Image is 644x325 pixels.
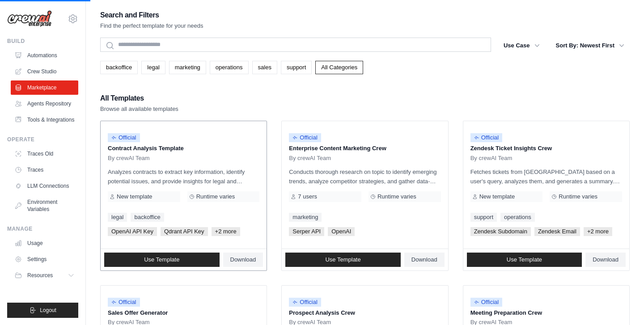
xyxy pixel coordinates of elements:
[285,253,401,267] a: Use Template
[131,213,164,222] a: backoffice
[404,253,445,267] a: Download
[210,61,249,74] a: operations
[289,155,331,162] span: By crewAI Team
[11,97,78,111] a: Agents Repository
[252,61,277,74] a: sales
[11,113,78,127] a: Tools & Integrations
[108,227,157,236] span: OpenAI API Key
[11,268,78,283] button: Resources
[104,253,220,267] a: Use Template
[108,155,150,162] span: By crewAI Team
[108,308,259,317] p: Sales Offer Generator
[144,256,179,263] span: Use Template
[470,308,622,317] p: Meeting Preparation Crew
[498,38,545,54] button: Use Case
[11,80,78,95] a: Marketplace
[289,298,321,307] span: Official
[11,195,78,216] a: Environment Variables
[108,298,140,307] span: Official
[411,256,437,263] span: Download
[141,61,165,74] a: legal
[100,61,138,74] a: backoffice
[377,193,416,200] span: Runtime varies
[593,256,619,263] span: Download
[470,167,622,186] p: Fetches tickets from [GEOGRAPHIC_DATA] based on a user's query, analyzes them, and generates a su...
[325,256,360,263] span: Use Template
[470,213,497,222] a: support
[11,147,78,161] a: Traces Old
[108,167,259,186] p: Analyzes contracts to extract key information, identify potential issues, and provide insights fo...
[289,227,324,236] span: Serper API
[11,64,78,79] a: Crew Studio
[585,253,626,267] a: Download
[7,303,78,318] button: Logout
[7,10,52,27] img: Logo
[298,193,317,200] span: 7 users
[230,256,256,263] span: Download
[100,9,203,21] h2: Search and Filters
[584,227,612,236] span: +2 more
[100,92,178,105] h2: All Templates
[289,133,321,142] span: Official
[11,236,78,250] a: Usage
[11,48,78,63] a: Automations
[467,253,582,267] a: Use Template
[117,193,152,200] span: New template
[100,105,178,114] p: Browse all available templates
[470,155,513,162] span: By crewAI Team
[108,213,127,222] a: legal
[7,136,78,143] div: Operate
[196,193,235,200] span: Runtime varies
[328,227,355,236] span: OpenAI
[281,61,312,74] a: support
[169,61,206,74] a: marketing
[559,193,597,200] span: Runtime varies
[507,256,542,263] span: Use Template
[7,225,78,232] div: Manage
[470,298,503,307] span: Official
[100,21,203,30] p: Find the perfect template for your needs
[11,252,78,266] a: Settings
[470,227,531,236] span: Zendesk Subdomain
[212,227,240,236] span: +2 more
[161,227,208,236] span: Qdrant API Key
[289,213,322,222] a: marketing
[470,133,503,142] span: Official
[223,253,263,267] a: Download
[479,193,515,200] span: New template
[27,272,53,279] span: Resources
[470,144,622,153] p: Zendesk Ticket Insights Crew
[11,179,78,193] a: LLM Connections
[289,167,441,186] p: Conducts thorough research on topic to identify emerging trends, analyze competitor strategies, a...
[108,144,259,153] p: Contract Analysis Template
[7,38,78,45] div: Build
[40,307,56,314] span: Logout
[11,163,78,177] a: Traces
[551,38,630,54] button: Sort By: Newest First
[289,144,441,153] p: Enterprise Content Marketing Crew
[500,213,535,222] a: operations
[289,308,441,317] p: Prospect Analysis Crew
[534,227,580,236] span: Zendesk Email
[108,133,140,142] span: Official
[315,61,363,74] a: All Categories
